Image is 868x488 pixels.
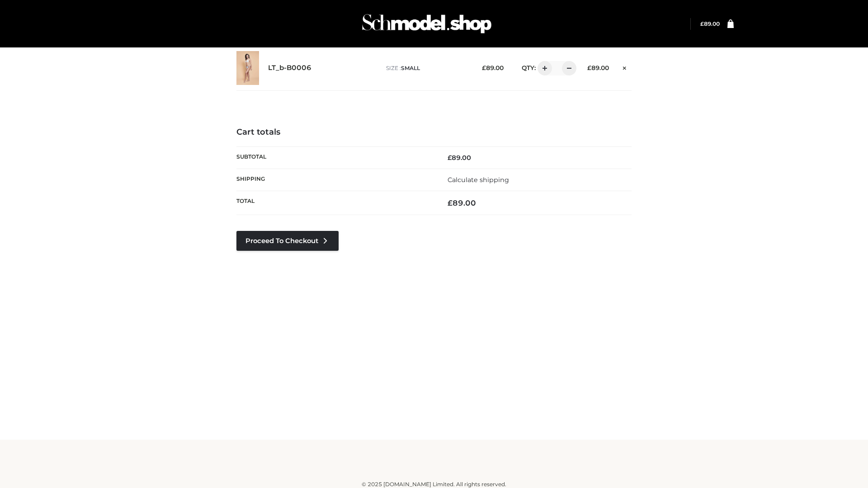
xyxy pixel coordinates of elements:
span: SMALL [401,65,420,71]
a: Remove this item [618,61,632,73]
span: £ [448,198,453,207]
th: Shipping [236,169,434,191]
a: Calculate shipping [448,176,509,184]
div: QTY: [513,61,573,75]
bdi: 89.00 [448,198,476,207]
th: Subtotal [236,146,434,169]
span: £ [700,20,704,27]
th: Total [236,191,434,215]
span: £ [448,154,452,162]
span: £ [587,64,591,71]
p: size : [386,64,468,72]
a: £89.00 [700,20,720,27]
a: Proceed to Checkout [236,231,339,251]
bdi: 89.00 [482,64,504,71]
span: £ [482,64,486,71]
bdi: 89.00 [700,20,720,27]
bdi: 89.00 [448,154,471,162]
a: LT_b-B0006 [268,64,311,72]
img: Schmodel Admin 964 [359,6,495,42]
bdi: 89.00 [587,64,609,71]
h4: Cart totals [236,127,632,137]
